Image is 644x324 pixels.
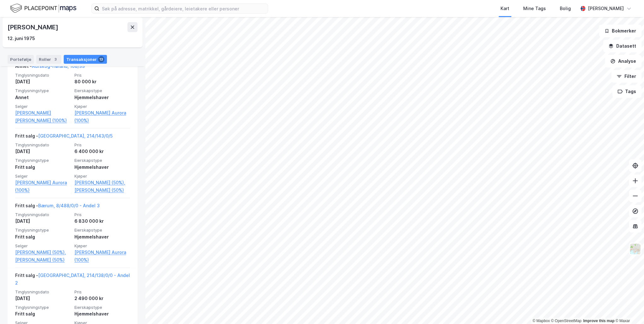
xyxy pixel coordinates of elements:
[98,56,104,62] div: 13
[38,203,100,208] a: Bærum, 8/488/0/0 - Andel 3
[15,132,113,142] div: Fritt salg -
[15,88,71,93] span: Tinglysningstype
[74,310,130,318] div: Hjemmelshaver
[74,243,130,249] span: Kjøper
[8,55,34,64] div: Portefølje
[15,73,71,78] span: Tinglysningsdato
[15,94,71,101] div: Annet
[38,133,113,138] a: [GEOGRAPHIC_DATA], 214/143/0/5
[15,305,71,310] span: Tinglysningstype
[523,5,546,12] div: Mine Tags
[603,40,641,52] button: Datasett
[15,62,85,73] div: Annet -
[560,5,571,12] div: Bolig
[74,179,130,186] a: [PERSON_NAME] (50%),
[15,158,71,163] span: Tinglysningstype
[74,217,130,225] div: 6 830 000 kr
[605,55,641,68] button: Analyse
[588,5,624,12] div: [PERSON_NAME]
[15,243,71,249] span: Selger
[74,227,130,233] span: Eierskapstype
[15,249,71,256] a: [PERSON_NAME] (50%),
[74,88,130,93] span: Eierskapstype
[74,233,130,241] div: Hjemmelshaver
[15,202,100,212] div: Fritt salg -
[15,142,71,148] span: Tinglysningsdato
[8,35,35,42] div: 12. juni 1975
[15,179,71,194] a: [PERSON_NAME] Aurora (100%)
[629,243,641,255] img: Z
[74,249,130,264] a: [PERSON_NAME] Aurora (100%)
[10,3,76,14] img: logo.f888ab2527a4732fd821a326f86c7f29.svg
[15,310,71,318] div: Fritt salg
[74,289,130,295] span: Pris
[501,5,509,12] div: Kart
[599,25,641,37] button: Bokmerker
[99,4,268,13] input: Søk på adresse, matrikkel, gårdeiere, leietakere eller personer
[612,294,644,324] div: Kontrollprogram for chat
[74,73,130,78] span: Pris
[74,186,130,194] a: [PERSON_NAME] (50%)
[551,319,582,323] a: OpenStreetMap
[15,174,71,179] span: Selger
[32,63,85,69] a: Aurskog-Høland, 168/99
[612,294,644,324] iframe: Chat Widget
[74,104,130,109] span: Kjøper
[8,22,59,32] div: [PERSON_NAME]
[532,319,550,323] a: Mapbox
[612,85,641,98] button: Tags
[15,217,71,225] div: [DATE]
[64,55,107,64] div: Transaksjoner
[611,70,641,83] button: Filter
[36,55,61,64] div: Roller
[74,78,130,85] div: 80 000 kr
[74,94,130,101] div: Hjemmelshaver
[74,158,130,163] span: Eierskapstype
[15,227,71,233] span: Tinglysningstype
[583,319,614,323] a: Improve this map
[52,56,59,62] div: 3
[74,148,130,155] div: 6 400 000 kr
[15,272,130,289] div: Fritt salg -
[15,295,71,302] div: [DATE]
[74,305,130,310] span: Eierskapstype
[15,78,71,85] div: [DATE]
[74,163,130,171] div: Hjemmelshaver
[15,273,130,286] a: [GEOGRAPHIC_DATA], 214/138/0/0 - Andel 2
[15,233,71,241] div: Fritt salg
[74,109,130,124] a: [PERSON_NAME] Aurora (100%)
[15,256,71,264] a: [PERSON_NAME] (50%)
[74,295,130,302] div: 2 490 000 kr
[15,289,71,295] span: Tinglysningsdato
[15,148,71,155] div: [DATE]
[15,109,71,124] a: [PERSON_NAME] [PERSON_NAME] (100%)
[74,212,130,217] span: Pris
[15,212,71,217] span: Tinglysningsdato
[15,104,71,109] span: Selger
[74,142,130,148] span: Pris
[15,163,71,171] div: Fritt salg
[74,174,130,179] span: Kjøper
